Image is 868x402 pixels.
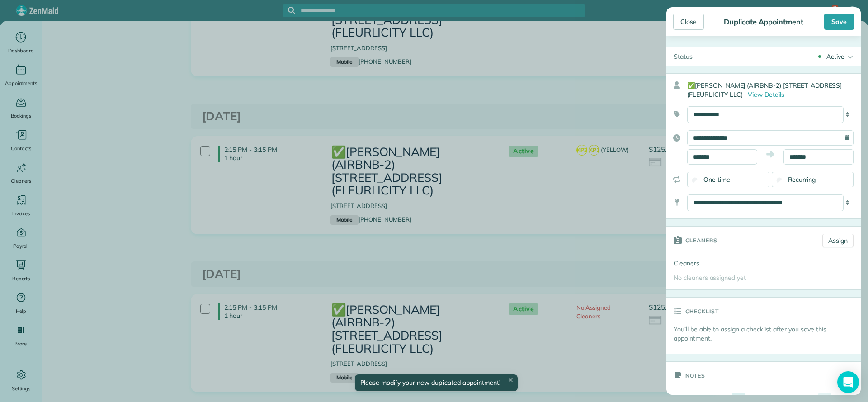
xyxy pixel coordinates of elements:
div: Status [666,47,700,66]
h3: Checklist [685,298,719,325]
span: View Details [748,90,784,99]
div: Customer [786,393,815,402]
div: Open Intercom Messenger [837,371,859,393]
div: Active [826,52,844,61]
a: Assign [822,234,854,247]
span: No cleaners assigned yet [674,274,746,282]
div: Duplicate Appointment [721,17,806,26]
input: One time [692,177,698,183]
div: 0 [732,393,745,402]
div: Appointment [691,393,729,402]
p: You’ll be able to assign a checklist after you save this appointment. [674,325,861,343]
div: Save [824,14,854,30]
h3: Cleaners [685,227,717,254]
span: · [744,90,745,99]
div: ✅[PERSON_NAME] (AIRBNB-2) [STREET_ADDRESS] (FLEURLICITY LLC) [687,77,861,103]
div: Close [673,14,704,30]
input: Recurring [776,177,782,183]
div: Please modify your new duplicated appointment! [354,374,517,391]
div: 5 [818,393,831,402]
span: One time [703,175,730,184]
h3: Notes [685,362,705,389]
span: Recurring [788,175,816,184]
div: Cleaners [666,255,730,271]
